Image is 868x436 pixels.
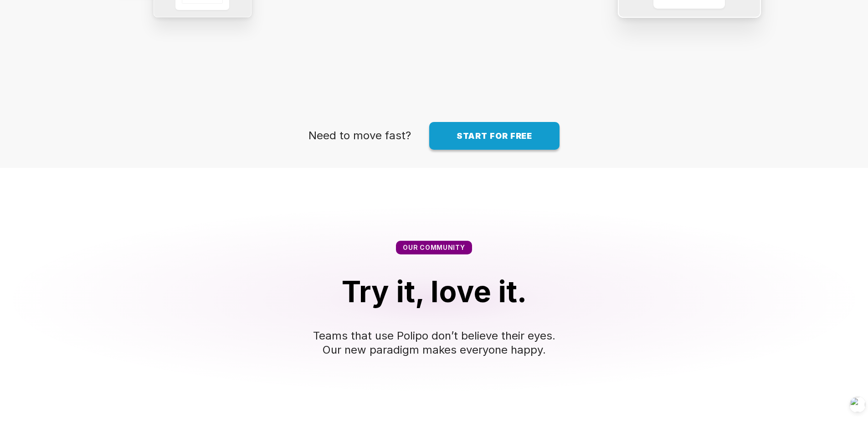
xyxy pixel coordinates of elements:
[429,122,560,150] a: Start for free
[342,274,527,309] span: Try it, love it.
[403,243,465,251] span: Our community
[313,329,555,356] span: Teams that use Polipo don’t believe their eyes. Our new paradigm makes everyone happy.
[457,131,533,141] span: Start for free
[308,129,411,142] span: Need to move fast?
